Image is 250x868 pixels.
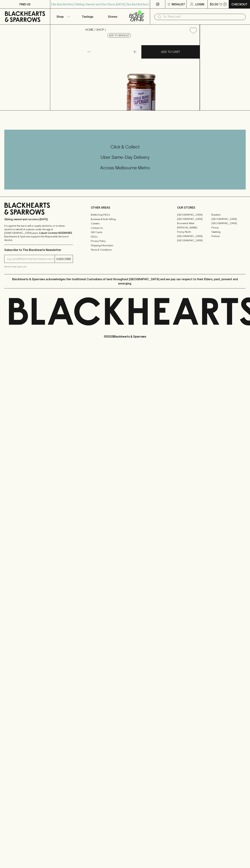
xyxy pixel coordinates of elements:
p: OUR STORES [177,205,246,210]
a: Terms & Conditions [91,248,159,252]
p: Subscribe to The Blackhearts Newsletter [4,248,73,252]
p: $0.00 [210,2,218,6]
p: FIND US [19,2,31,6]
p: It is against the law to sell or supply alcohol to, or to obtain alcohol on behalf of a person un... [4,224,73,242]
a: [PERSON_NAME] [177,225,211,230]
h5: Uber Same-Day Delivery [4,154,246,160]
a: Fitzroy [211,225,246,230]
p: Login [195,2,204,6]
input: e.g. jane@blackheartsandsparrows.com.au [7,256,55,262]
a: Contact Us [91,226,159,230]
p: ADD TO CART [161,50,180,54]
a: Brunswick West [177,221,211,225]
img: 29624.png [83,37,200,110]
a: [GEOGRAPHIC_DATA] [177,234,211,238]
h5: Click & Collect [4,144,246,150]
p: Blackhearts & Sparrows acknowledges the traditional Custodians of land throughout [GEOGRAPHIC_DAT... [7,277,243,286]
p: SUBSCRIBE [56,257,71,261]
p: 0 [224,3,226,5]
p: Wishlist [172,2,185,6]
a: Prahran [211,234,246,238]
a: FAQ's [91,235,159,239]
a: [GEOGRAPHIC_DATA] [177,217,211,221]
a: Fitzroy North [177,230,211,234]
p: Stores [108,14,117,19]
button: SUBSCRIBE [55,255,73,263]
input: Try "Pinot noir" [163,14,243,20]
a: [GEOGRAPHIC_DATA] [211,221,246,225]
strong: Liquor License #32064953 [39,231,72,234]
a: Braddon [211,213,246,217]
a: [GEOGRAPHIC_DATA] [177,238,211,243]
button: Add to wishlist [107,33,131,38]
p: We will never spam you [4,265,73,268]
button: Add to wishlist [188,26,198,35]
a: Tastings [75,9,100,24]
h5: Across Melbourne Metro [4,165,246,171]
button: ADD TO CART [141,45,200,59]
a: Business & Bulk Gifting [91,217,159,221]
a: HOME [85,28,94,31]
a: Gift Cards [91,230,159,235]
button: Shop [50,9,75,24]
a: Geelong [211,230,246,234]
a: [GEOGRAPHIC_DATA] [177,213,211,217]
a: Careers [91,221,159,226]
p: Checkout [231,2,247,6]
p: Tastings [82,14,93,19]
a: SHOP [96,28,104,31]
a: [GEOGRAPHIC_DATA] [211,217,246,221]
a: Privacy Policy [91,239,159,243]
p: Sibling owned and run since [DATE] [4,218,73,221]
a: Shipping Information [91,243,159,248]
p: Shop [56,14,64,19]
p: OTHER AREAS [91,205,159,210]
a: Bottle Drop FAQ's [91,213,159,217]
div: Call to action block [4,130,246,189]
a: Stores [100,9,125,24]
